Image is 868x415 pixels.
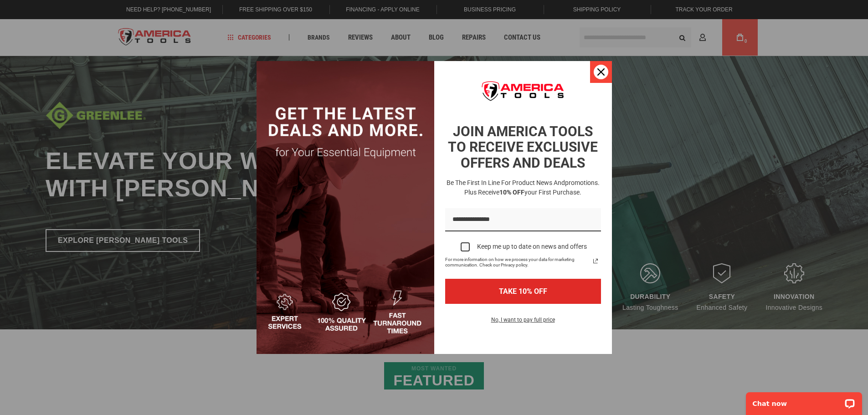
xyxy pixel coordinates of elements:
strong: JOIN AMERICA TOOLS TO RECEIVE EXCLUSIVE OFFERS AND DEALS [448,123,598,171]
svg: link icon [590,256,601,266]
button: TAKE 10% OFF [445,279,601,304]
svg: close icon [597,68,605,76]
strong: 10% OFF [499,189,524,196]
a: Read our Privacy Policy [590,256,601,266]
span: For more information on how we process your data for marketing communication. Check our Privacy p... [445,257,590,268]
input: Email field [445,208,601,231]
button: Close [590,61,612,83]
h3: Be the first in line for product news and [443,178,603,197]
iframe: LiveChat chat widget [740,386,868,415]
button: No, I want to pay full price [484,315,562,330]
div: Keep me up to date on news and offers [477,243,587,251]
